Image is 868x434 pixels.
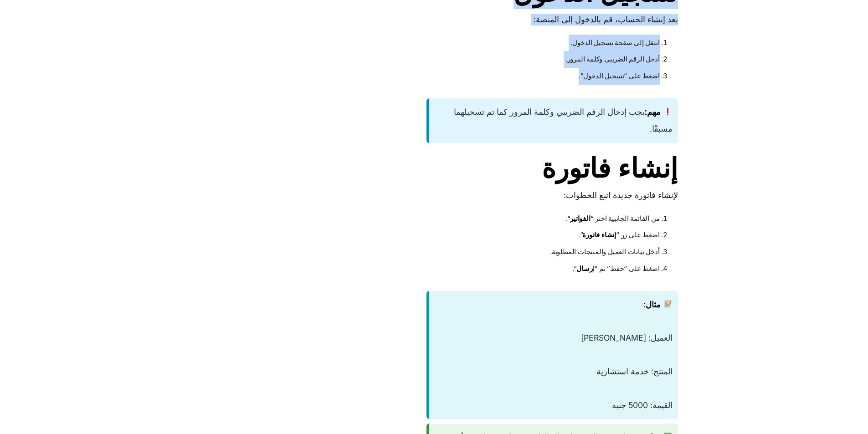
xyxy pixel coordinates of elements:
li: اضغط على “حفظ” ثم “إ “. [443,260,659,277]
li: من القائمة الجانبية اختر “ “. [443,210,659,227]
li: انتقل إلى صفحة تسجيل الدخول. [443,35,659,51]
li: أدخل بيانات العميل والمنتجات المطلوبة. [443,244,659,260]
strong: الفواتير [570,214,590,222]
li: أدخل الرقم الضريبي وكلمة المرور. [443,51,659,68]
li: اضغط على زر “ “. [443,227,659,244]
div: العميل: [PERSON_NAME] المنتج: خدمة استشارية القيمة: 5000 جنيه [426,291,678,419]
strong: مثال: [643,300,661,309]
p: لإنشاء فاتورة جديدة اتبع الخطوات: [426,189,678,201]
span: إنشاء فاتورة [542,152,678,185]
strong: رسال [576,265,592,272]
img: ❗ [664,107,672,116]
img: 📝 [664,300,672,308]
strong: مهم: [645,107,661,117]
li: اضغط على “تسجيل الدخول”. [443,68,659,85]
strong: إنشاء فاتورة [582,231,616,239]
p: بعد إنشاء الحساب، قم بالدخول إلى المنصة: [426,14,678,26]
div: يجب إدخال الرقم الضريبي وكلمة المرور كما تم تسجيلهما مسبقًا. [426,98,678,143]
